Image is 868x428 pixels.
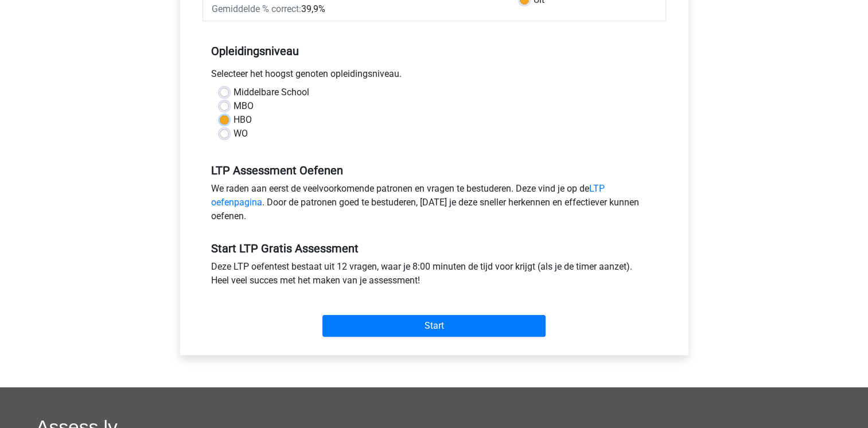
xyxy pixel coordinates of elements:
[203,67,666,85] div: Selecteer het hoogst genoten opleidingsniveau.
[322,315,546,337] input: Start
[233,127,248,141] label: WO
[203,182,666,228] div: We raden aan eerst de veelvoorkomende patronen en vragen te bestuderen. Deze vind je op de . Door...
[233,85,309,99] label: Middelbare School
[203,260,666,292] div: Deze LTP oefentest bestaat uit 12 vragen, waar je 8:00 minuten de tijd voor krijgt (als je de tim...
[212,3,301,14] span: Gemiddelde % correct:
[211,242,657,255] h5: Start LTP Gratis Assessment
[233,113,252,127] label: HBO
[211,40,657,63] h5: Opleidingsniveau
[211,164,657,177] h5: LTP Assessment Oefenen
[233,99,254,113] label: MBO
[203,2,511,16] div: 39,9%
